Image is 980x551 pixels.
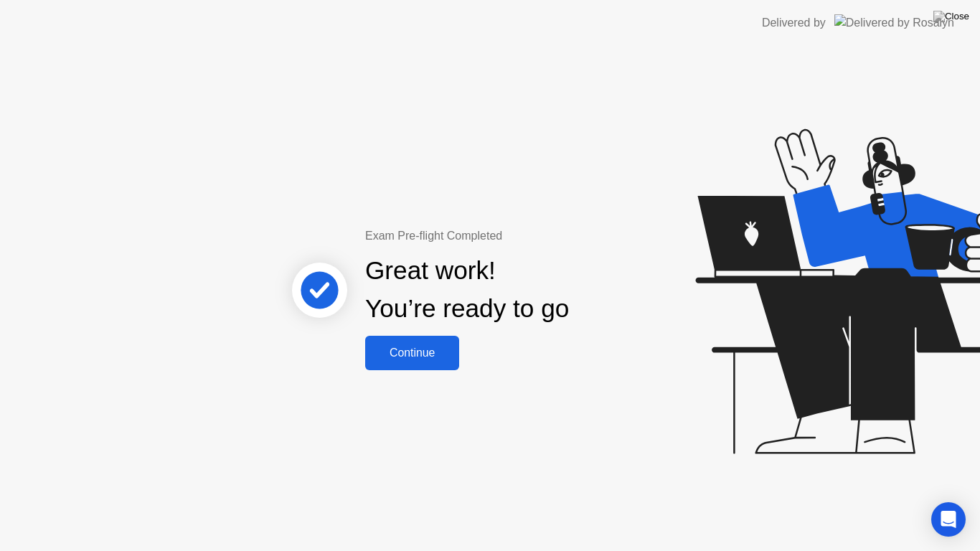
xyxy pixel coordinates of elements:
[369,347,455,359] div: Continue
[365,336,459,370] button: Continue
[931,502,966,537] div: Open Intercom Messenger
[365,227,661,245] div: Exam Pre-flight Completed
[834,14,954,31] img: Delivered by Rosalyn
[762,14,826,32] div: Delivered by
[933,11,969,22] img: Close
[365,252,569,328] div: Great work! You’re ready to go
